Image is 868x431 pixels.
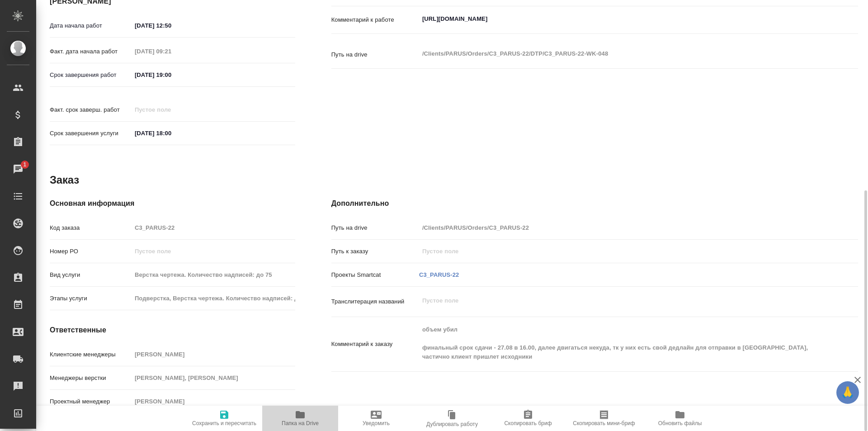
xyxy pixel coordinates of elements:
p: Путь к заказу [331,247,419,256]
p: Этапы услуги [50,294,132,303]
p: Проекты Smartcat [331,270,419,279]
span: 1 [18,160,32,169]
p: Код заказа [50,223,132,232]
a: C3_PARUS-22 [419,271,459,278]
span: Дублировать работу [426,421,478,427]
input: Пустое поле [132,371,295,384]
span: Скопировать бриф [504,420,552,426]
p: Транслитерация названий [331,297,419,306]
p: Клиентские менеджеры [50,350,132,359]
button: Папка на Drive [262,406,338,431]
input: ✎ Введи что-нибудь [132,68,211,81]
input: Пустое поле [132,45,211,58]
button: Уведомить [338,406,414,431]
span: Папка на Drive [282,420,319,426]
button: Скопировать мини-бриф [566,406,642,431]
input: Пустое поле [132,395,295,408]
input: Пустое поле [419,221,814,234]
button: 🙏 [836,381,859,404]
span: Обновить файлы [658,420,702,426]
span: Сохранить и пересчитать [192,420,256,426]
button: Сохранить и пересчитать [186,406,262,431]
p: Путь на drive [331,223,419,232]
p: Факт. дата начала работ [50,47,132,56]
input: ✎ Введи что-нибудь [132,19,211,32]
p: Комментарий к заказу [331,340,419,349]
input: Пустое поле [132,348,295,361]
input: Пустое поле [132,292,295,305]
p: Срок завершения работ [50,71,132,80]
span: Уведомить [363,420,390,426]
p: Факт. срок заверш. работ [50,105,132,114]
p: Вид услуги [50,270,132,279]
p: Дата начала работ [50,21,132,30]
h4: Дополнительно [331,198,858,209]
p: Номер РО [50,247,132,256]
button: Обновить файлы [642,406,718,431]
input: ✎ Введи что-нибудь [132,127,211,140]
input: Пустое поле [132,245,295,258]
a: 1 [2,158,34,180]
p: Проектный менеджер [50,397,132,406]
h2: Заказ [50,173,79,187]
textarea: объем убил финальный срок сдачи - 27.08 в 16.00, далее двигаться некуда, тк у них есть свой дедла... [419,322,814,365]
span: Скопировать мини-бриф [573,420,635,426]
input: Пустое поле [132,103,211,116]
input: Пустое поле [132,221,295,234]
p: Срок завершения услуги [50,129,132,138]
button: Скопировать бриф [490,406,566,431]
span: 🙏 [840,383,855,402]
textarea: [URL][DOMAIN_NAME] [419,11,814,27]
p: Менеджеры верстки [50,374,132,383]
textarea: /Clients/PARUS/Orders/C3_PARUS-22/DTP/C3_PARUS-22-WK-048 [419,46,814,62]
h4: Ответственные [50,325,295,336]
input: Пустое поле [132,268,295,281]
p: Комментарий к работе [331,15,419,24]
h4: Основная информация [50,198,295,209]
button: Дублировать работу [414,406,490,431]
p: Путь на drive [331,50,419,59]
input: Пустое поле [419,245,814,258]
